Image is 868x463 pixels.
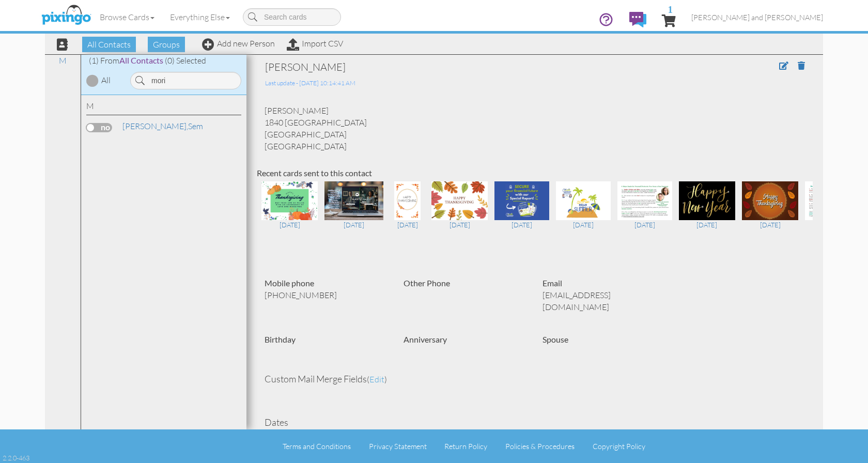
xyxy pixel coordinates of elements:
[617,181,672,220] img: 76811-1-1646769399019-4411731afeb0bc0c-qa.jpg
[668,4,673,14] span: 1
[257,168,372,178] strong: Recent cards sent to this contact
[394,181,421,220] img: 106346-1-1699479463257-d7a3a29b8b8599bd-qa.jpg
[556,195,611,230] a: [DATE]
[679,220,735,229] div: [DATE]
[662,4,676,35] a: 1
[243,8,341,26] input: Search cards
[617,220,672,229] div: [DATE]
[805,181,860,220] img: 65626-1-1631735259767-013f847221b93495-qa.jpg
[369,374,384,384] span: edit
[81,55,246,67] div: (1) From
[431,220,488,229] div: [DATE]
[494,195,549,230] a: [DATE]
[324,220,383,229] div: [DATE]
[542,334,568,344] strong: Spouse
[39,3,94,28] img: pixingo logo
[101,74,111,86] div: All
[679,181,735,220] img: 73054-1-1640896885713-87a1b88de24407e0-qa.jpg
[629,12,646,27] img: comments.svg
[805,220,860,229] div: [DATE]
[617,195,672,230] a: [DATE]
[265,334,296,344] strong: Birthday
[265,60,693,74] div: [PERSON_NAME]
[390,195,425,230] a: [DATE]
[162,4,238,30] a: Everything Else
[390,220,425,229] div: [DATE]
[742,181,798,220] img: 71660-1-1639504889387-15aeb079ef2682ce-qa.jpg
[404,278,450,288] strong: Other Phone
[691,13,823,22] span: [PERSON_NAME] and [PERSON_NAME]
[92,4,162,30] a: Browse Cards
[742,220,798,229] div: [DATE]
[431,195,488,230] a: [DATE]
[283,442,351,451] a: Terms and Conditions
[542,278,562,288] strong: Email
[148,37,185,52] span: Groups
[3,453,29,462] div: 2.2.0-463
[257,105,813,152] div: [PERSON_NAME] 1840 [GEOGRAPHIC_DATA] [GEOGRAPHIC_DATA] [GEOGRAPHIC_DATA]
[679,195,735,230] a: [DATE]
[556,220,611,229] div: [DATE]
[265,374,805,384] h4: Custom Mail Merge Fields
[805,195,860,230] a: [DATE]
[82,37,136,52] span: All Contacts
[324,195,383,230] a: [DATE]
[494,181,549,220] img: 85746-1-1663713401627-caeaeafc6df77fee-qa.jpg
[54,54,72,67] a: M
[367,374,387,384] span: ( )
[556,181,611,220] img: 80155-1-1652728180516-39e6b131855ef5e1-qa.jpg
[119,55,163,65] span: All Contacts
[494,220,549,229] div: [DATE]
[742,195,798,230] a: [DATE]
[287,38,343,49] a: Import CSV
[265,418,805,428] h4: Dates
[431,181,488,220] img: 87705-1-1667219799922-65073dbb5b588c22-qa.jpg
[86,100,241,115] div: M
[122,121,188,131] span: [PERSON_NAME],
[202,38,275,49] a: Add new Person
[261,181,318,220] img: 123532-1-1731346666044-f9055e1abaafef74-qa.jpg
[404,334,447,344] strong: Anniversary
[324,181,383,220] img: 121852-1-1727891339047-48d0d9a7afff598d-qa.jpg
[684,4,831,30] a: [PERSON_NAME] and [PERSON_NAME]
[593,442,645,451] a: Copyright Policy
[265,289,388,301] p: [PHONE_NUMBER]
[261,220,318,229] div: [DATE]
[261,195,318,230] a: [DATE]
[265,79,355,87] span: Last update - [DATE] 10:14:41 AM
[121,120,204,132] a: Sem
[542,289,666,313] p: [EMAIL_ADDRESS][DOMAIN_NAME]
[265,278,314,288] strong: Mobile phone
[444,442,487,451] a: Return Policy
[505,442,575,451] a: Policies & Procedures
[867,462,868,463] iframe: Chat
[369,442,427,451] a: Privacy Statement
[165,55,206,66] span: (0) Selected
